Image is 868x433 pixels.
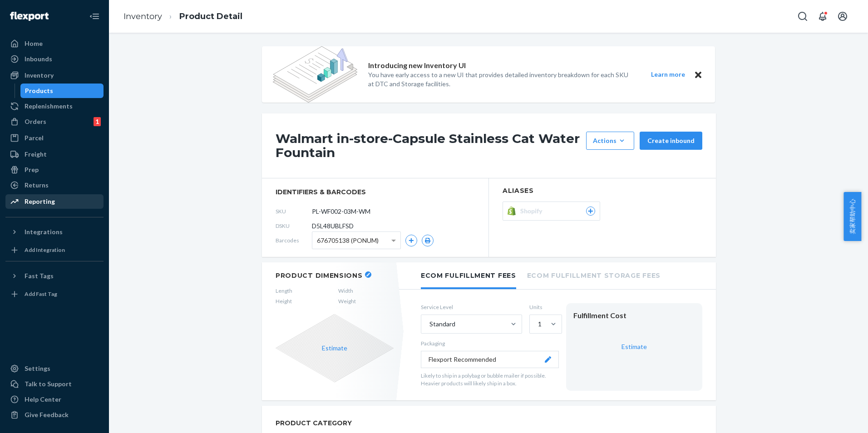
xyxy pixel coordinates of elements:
a: Home [5,36,104,51]
button: Create inbound [640,132,702,150]
div: Standard [429,320,455,329]
div: Add Fast Tag [25,290,57,298]
div: Fast Tags [25,271,54,280]
p: Introducing new Inventory UI [368,60,466,71]
img: Flexport logo [10,12,49,21]
div: Add Integration [25,246,65,254]
div: Replenishments [25,102,73,111]
a: Estimate [621,343,647,350]
a: Inventory [5,68,104,83]
a: Products [20,84,104,98]
a: Orders1 [5,114,104,129]
input: 1 [537,320,538,329]
h1: Walmart in-store-Capsule Stainless Cat Water Fountain [276,132,582,160]
div: Inbounds [25,54,52,64]
label: Service Level [421,303,522,311]
a: Replenishments [5,99,104,113]
p: Packaging [421,340,559,347]
a: Returns [5,178,104,192]
button: 卖家帮助中心 [843,192,861,241]
span: Width [338,287,356,295]
h2: Product Dimensions [276,271,363,280]
div: Talk to Support [25,379,72,389]
div: Reporting [25,197,55,206]
span: SKU [276,207,312,215]
button: Learn more [645,69,690,80]
a: Product Detail [179,11,242,21]
button: Give Feedback [5,408,104,422]
a: Prep [5,162,104,177]
input: Standard [429,320,429,329]
a: Inventory [123,11,162,21]
div: Home [25,39,43,48]
a: Parcel [5,131,104,145]
ol: breadcrumbs [116,3,250,30]
div: Fulfillment Cost [573,310,695,321]
span: DSKU [276,222,312,230]
button: Close Navigation [85,7,104,25]
div: Help Center [25,395,61,404]
div: 1 [94,117,101,126]
span: Height [276,297,292,305]
a: Settings [5,361,104,376]
div: Settings [25,364,50,373]
div: Prep [25,165,39,174]
span: Barcodes [276,236,312,244]
li: Ecom Fulfillment Fees [421,262,516,289]
img: new-reports-banner-icon.82668bd98b6a51aee86340f2a7b77ae3.png [273,46,357,103]
div: Give Feedback [25,410,69,419]
a: Reporting [5,194,104,209]
button: Flexport Recommended [421,351,559,368]
span: 676705138 (PONUM) [317,233,379,248]
button: Fast Tags [5,269,104,283]
button: Open notifications [814,7,832,25]
div: Products [25,86,53,95]
h2: Aliases [503,187,702,194]
li: Ecom Fulfillment Storage Fees [527,262,661,287]
div: Integrations [25,227,63,236]
button: Close [692,69,704,80]
span: identifiers & barcodes [276,187,475,197]
a: Freight [5,147,104,162]
div: Inventory [25,71,54,80]
button: Shopify [503,202,600,221]
a: Help Center [5,392,104,407]
a: Add Integration [5,243,104,257]
span: Weight [338,297,356,305]
a: Talk to Support [5,377,104,391]
p: Likely to ship in a polybag or bubble mailer if possible. Heavier products will likely ship in a ... [421,372,559,387]
button: Open account menu [833,7,852,25]
span: Shopify [520,207,546,216]
span: Length [276,287,292,295]
button: Open Search Box [794,7,812,25]
button: Estimate [322,344,347,353]
button: Actions [586,132,634,150]
button: Integrations [5,225,104,239]
span: D5L48UBLFSD [312,221,354,231]
h2: PRODUCT CATEGORY [276,415,352,431]
label: Units [529,303,559,311]
div: Actions [593,136,627,145]
div: Orders [25,117,46,126]
p: You have early access to a new UI that provides detailed inventory breakdown for each SKU at DTC ... [368,70,634,89]
div: Returns [25,181,49,190]
a: Add Fast Tag [5,287,104,301]
div: Parcel [25,133,44,143]
a: Inbounds [5,52,104,66]
div: 1 [538,320,542,329]
div: Freight [25,150,47,159]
